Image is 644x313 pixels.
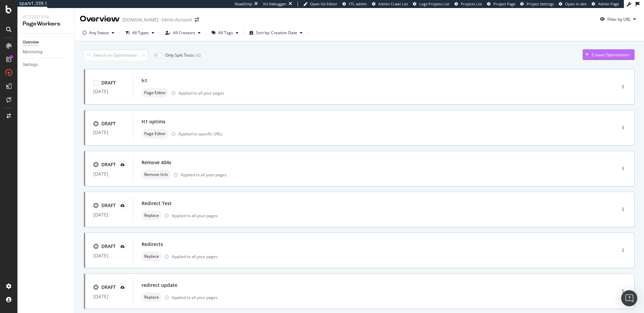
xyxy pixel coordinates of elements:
[263,1,287,7] div: Viz Debugger:
[493,1,515,6] span: Project Page
[342,1,367,7] a: FTL admin
[349,1,367,6] span: FTL admin
[144,173,168,177] span: Remove Urls
[93,171,125,177] div: [DATE]
[80,13,120,25] div: Overview
[101,79,116,86] div: DRAFT
[378,1,408,6] span: Admin Crawl List
[144,254,159,258] span: Replace
[80,27,117,38] button: Any Status
[454,1,482,7] a: Projects List
[178,131,223,137] div: Applied to specific URLs
[165,52,194,58] div: Only Split Tests
[144,91,166,95] span: Page Editor
[142,118,165,125] div: H1 optims
[592,52,629,58] div: Create Optimization
[583,49,635,60] button: Create Optimization
[195,52,201,59] div: ( 4 )
[23,39,69,46] a: Overview
[142,159,171,166] div: Remove 404s
[142,252,162,261] div: neutral label
[101,243,116,250] div: DRAFT
[144,213,159,217] span: Replace
[142,88,168,98] div: neutral label
[144,132,166,136] span: Page Editor
[23,61,69,68] a: Settings
[142,129,168,138] div: neutral label
[89,31,109,35] div: Any Status
[527,1,554,6] span: Project Settings
[93,253,125,258] div: [DATE]
[23,61,38,68] div: Settings
[597,14,639,24] button: Filter by URL
[209,27,241,38] button: All Tags
[142,170,171,179] div: neutral label
[84,49,148,61] input: Search an Optimization
[592,1,619,7] a: Admin Page
[520,1,554,7] a: Project Settings
[172,213,218,218] div: Applied to all your pages
[172,295,218,300] div: Applied to all your pages
[101,161,116,168] div: DRAFT
[142,241,163,248] div: Redirects
[142,200,172,207] div: Redirect Test
[607,16,631,22] div: Filter by URL
[487,1,515,7] a: Project Page
[303,1,337,7] a: Open Viz Editor
[23,13,69,20] div: Activation
[218,31,233,35] div: All Tags
[419,1,449,6] span: Logs Projects List
[142,77,147,84] div: h1
[565,1,587,6] span: Open in dev
[23,20,69,28] div: PageWorkers
[101,120,116,127] div: DRAFT
[23,39,39,46] div: Overview
[598,1,619,6] span: Admin Page
[310,1,337,6] span: Open Viz Editor
[181,172,227,178] div: Applied to all your pages
[23,49,43,56] div: Monitoring
[559,1,587,7] a: Open in dev
[93,130,125,135] div: [DATE]
[101,202,116,209] div: DRAFT
[93,294,125,299] div: [DATE]
[461,1,482,6] span: Projects List
[372,1,408,7] a: Admin Crawl List
[235,1,253,7] div: ReadOnly:
[122,16,192,23] div: [DOMAIN_NAME] - Demo Account
[142,211,162,220] div: neutral label
[621,290,637,306] div: Open Intercom Messenger
[132,31,149,35] div: All Types
[101,284,116,291] div: DRAFT
[93,212,125,217] div: [DATE]
[123,27,157,38] button: All Types
[195,17,199,22] div: arrow-right-arrow-left
[142,293,162,302] div: neutral label
[247,27,305,38] button: Sort by: Creation Date
[163,27,203,38] button: All Creators
[178,90,224,96] div: Applied to all your pages
[93,89,125,94] div: [DATE]
[23,49,69,56] a: Monitoring
[142,282,177,289] div: redirect update
[256,31,297,35] div: Sort by: Creation Date
[413,1,449,7] a: Logs Projects List
[144,295,159,299] span: Replace
[172,254,218,259] div: Applied to all your pages
[173,31,195,35] div: All Creators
